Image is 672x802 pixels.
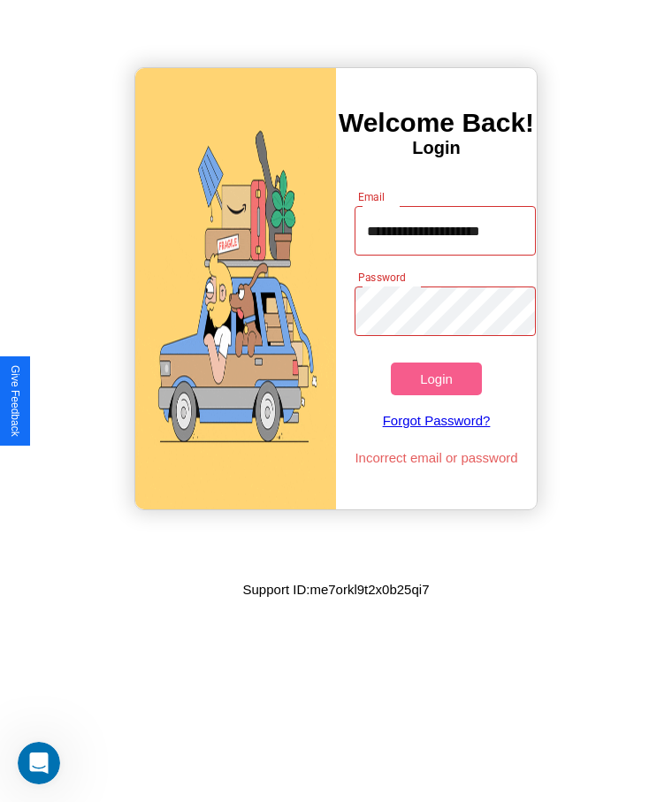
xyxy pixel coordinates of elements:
[135,68,336,509] img: gif
[358,270,405,285] label: Password
[336,138,537,158] h4: Login
[358,189,386,204] label: Email
[18,742,60,784] iframe: Intercom live chat
[346,395,526,446] a: Forgot Password?
[9,365,21,437] div: Give Feedback
[336,108,537,138] h3: Welcome Back!
[391,363,481,395] button: Login
[346,446,526,470] p: Incorrect email or password
[243,577,430,601] p: Support ID: me7orkl9t2x0b25qi7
